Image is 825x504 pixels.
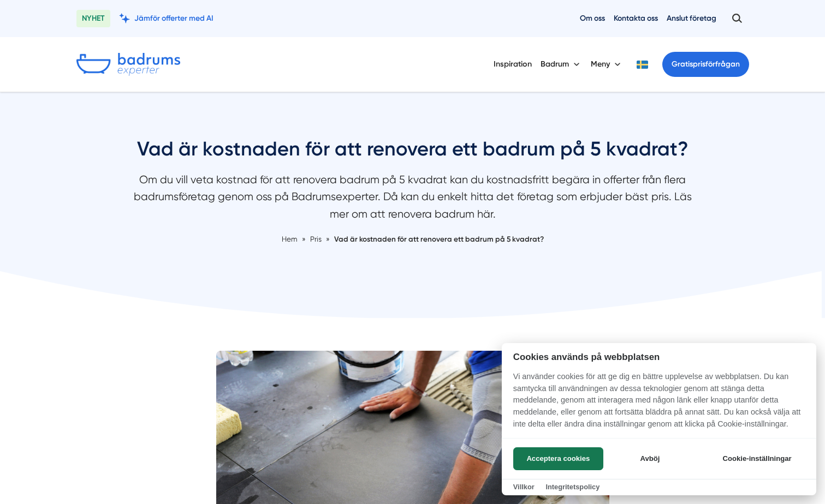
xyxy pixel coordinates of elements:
button: Acceptera cookies [513,447,603,470]
h2: Cookies används på webbplatsen [502,352,816,362]
a: Villkor [513,483,535,491]
p: Vi använder cookies för att ge dig en bättre upplevelse av webbplatsen. Du kan samtycka till anvä... [502,371,816,437]
a: Integritetspolicy [545,483,600,491]
button: Cookie-inställningar [709,447,805,470]
button: Avböj [607,447,693,470]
